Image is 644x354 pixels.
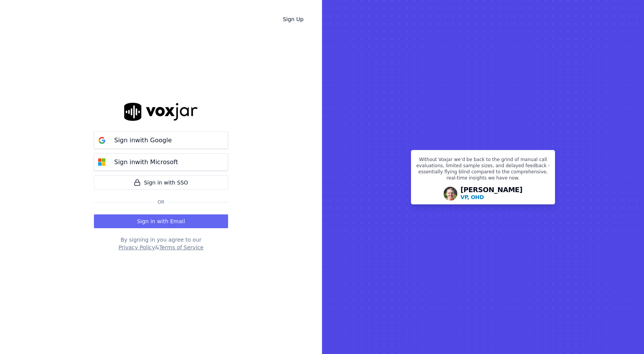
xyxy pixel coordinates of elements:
a: Sign in with SSO [94,175,228,190]
img: google Sign in button [94,133,110,148]
span: Or [154,199,168,205]
button: Sign inwith Google [94,132,228,149]
p: VP, OHD [460,193,484,201]
p: Without Voxjar we’d be back to the grind of manual call evaluations, limited sample sizes, and de... [416,156,550,184]
p: Sign in with Google [114,136,172,145]
p: Sign in with Microsoft [114,158,178,167]
div: [PERSON_NAME] [460,186,522,201]
button: Sign inwith Microsoft [94,153,228,171]
button: Terms of Service [159,244,203,251]
img: microsoft Sign in button [94,155,110,170]
a: Sign Up [277,12,310,26]
img: logo [124,103,198,121]
button: Privacy Policy [118,244,155,251]
div: By signing in you agree to our & [94,236,228,251]
button: Sign in with Email [94,214,228,228]
img: Avatar [444,187,457,201]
